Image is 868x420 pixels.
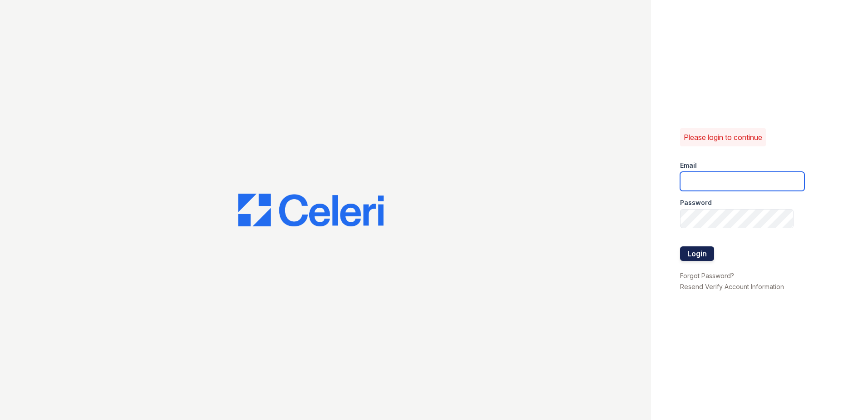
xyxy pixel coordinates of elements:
[680,246,714,261] button: Login
[238,194,384,226] img: CE_Logo_Blue-a8612792a0a2168367f1c8372b55b34899dd931a85d93a1a3d3e32e68fde9ad4.png
[680,272,734,280] a: Forgot Password?
[680,198,712,207] label: Password
[680,283,784,290] a: Resend Verify Account Information
[680,161,697,170] label: Email
[684,132,762,143] p: Please login to continue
